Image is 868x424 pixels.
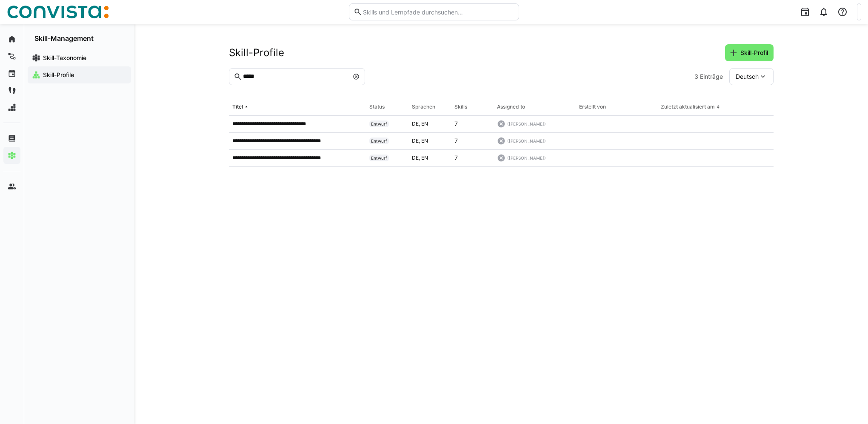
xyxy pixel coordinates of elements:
span: en [421,155,428,161]
span: Entwurf [371,138,387,143]
div: Sprachen [412,103,435,110]
p: 7 [454,154,458,162]
span: Einträge [700,72,723,81]
div: Erstellt von [579,103,606,110]
p: 7 [454,137,458,145]
span: Skill-Profil [739,49,769,57]
span: ([PERSON_NAME]) [507,138,546,144]
button: Skill-Profil [725,44,774,61]
span: de [412,120,421,127]
span: ([PERSON_NAME]) [507,155,546,161]
span: ([PERSON_NAME]) [507,121,546,127]
div: Skills [454,103,467,110]
span: Entwurf [371,155,387,160]
span: en [421,120,428,127]
input: Skills und Lernpfade durchsuchen… [362,8,514,16]
span: Entwurf [371,121,387,126]
p: 7 [454,120,458,128]
h2: Skill-Profile [229,46,284,59]
div: Zuletzt aktualisiert am [661,103,715,110]
span: Deutsch [736,72,759,81]
div: Assigned to [497,103,525,110]
div: Status [369,103,385,110]
div: Titel [232,103,243,110]
span: de [412,155,421,161]
span: de [412,138,421,144]
span: en [421,138,428,144]
span: 3 [694,72,698,81]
